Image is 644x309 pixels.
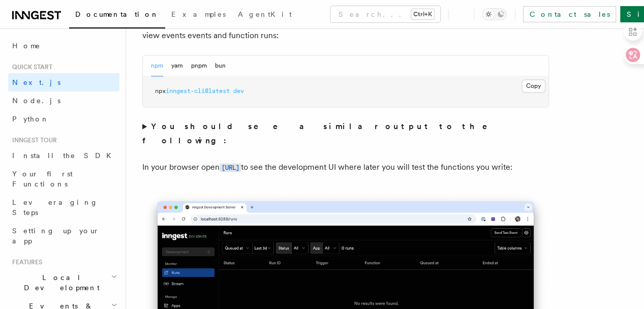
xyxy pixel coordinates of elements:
[8,268,119,297] button: Local Development
[8,91,119,110] a: Node.js
[8,136,57,144] span: Inngest tour
[482,8,507,20] button: Toggle dark mode
[522,79,545,92] button: Copy
[220,162,241,172] a: [URL]
[12,115,49,123] span: Python
[12,41,41,51] span: Home
[232,3,298,27] a: AgentKit
[12,151,117,160] span: Install the SDK
[171,55,183,76] button: yarn
[220,163,241,172] code: [URL]
[233,87,244,95] span: dev
[75,10,159,18] span: Documentation
[69,3,165,28] a: Documentation
[8,73,119,91] a: Next.js
[8,222,119,250] a: Setting up your app
[142,121,502,145] strong: You should see a similar output to the following:
[155,87,166,95] span: npx
[523,6,616,22] a: Contact sales
[12,97,60,105] span: Node.js
[165,3,232,27] a: Examples
[12,78,60,86] span: Next.js
[12,227,100,245] span: Setting up your app
[8,63,52,71] span: Quick start
[142,160,549,175] p: In your browser open to see the development UI where later you will test the functions you write:
[12,170,73,188] span: Your first Functions
[191,55,207,76] button: pnpm
[330,6,440,22] button: Search...Ctrl+K
[8,193,119,222] a: Leveraging Steps
[151,55,163,76] button: npm
[238,10,292,18] span: AgentKit
[8,272,111,293] span: Local Development
[411,9,434,19] kbd: Ctrl+K
[8,165,119,193] a: Your first Functions
[12,198,98,217] span: Leveraging Steps
[8,37,119,55] a: Home
[8,146,119,165] a: Install the SDK
[166,87,230,95] span: inngest-cli@latest
[142,119,549,148] summary: You should see a similar output to the following:
[215,55,226,76] button: bun
[171,10,226,18] span: Examples
[8,110,119,128] a: Python
[8,258,42,266] span: Features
